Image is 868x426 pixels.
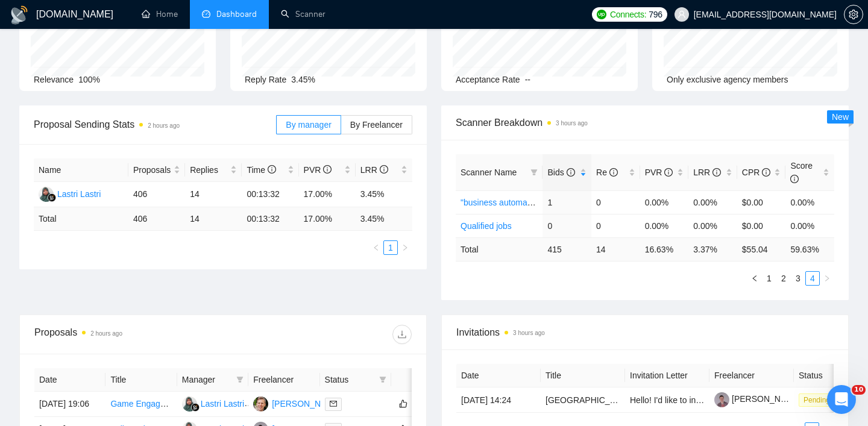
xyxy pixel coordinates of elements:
[688,237,737,261] td: 3.37 %
[182,398,244,408] a: LLLastri Lastri
[356,207,412,231] td: 3.45 %
[398,240,412,255] li: Next Page
[299,207,356,231] td: 17.00 %
[791,272,805,285] a: 3
[78,75,100,84] span: 100%
[785,214,834,237] td: 0.00%
[737,214,786,237] td: $0.00
[399,399,407,409] span: like
[383,240,398,255] li: 1
[791,271,805,286] li: 3
[820,271,834,286] li: Next Page
[852,385,866,395] span: 10
[185,158,242,182] th: Replies
[747,271,762,286] li: Previous Page
[105,368,177,392] th: Title
[57,187,101,201] div: Lastri Lastri
[625,364,709,387] th: Invitation Letter
[34,117,276,132] span: Proposal Sending Stats
[190,163,228,177] span: Replies
[751,275,758,282] span: left
[547,168,574,177] span: Bids
[456,237,542,261] td: Total
[714,392,729,407] img: c1cmpkJ3aMBq6fsSO8KRFuiO8f1QdthtmLQgJu3oYGxxg0B2hg-DDZQ_TEAJQMcwX3
[133,163,171,177] span: Proposals
[253,396,268,412] img: KD
[737,190,786,214] td: $0.00
[128,158,185,182] th: Proposals
[763,272,776,285] a: 1
[742,168,770,177] span: CPR
[10,5,29,25] img: logo
[591,190,640,214] td: 0
[456,325,834,340] span: Invitations
[286,120,331,130] span: By manager
[148,122,180,129] time: 2 hours ago
[640,214,689,237] td: 0.00%
[34,207,128,231] td: Total
[610,8,646,21] span: Connects:
[664,168,673,177] span: info-circle
[542,237,591,261] td: 415
[541,387,625,413] td: Lithuania | Šiauliai| Dealership Visits
[182,373,231,386] span: Manager
[790,175,799,183] span: info-circle
[401,244,409,251] span: right
[597,10,606,19] img: upwork-logo.png
[546,395,735,405] a: [GEOGRAPHIC_DATA] | Šiauliai| Dealership Visits
[799,395,840,404] a: Pending
[542,190,591,214] td: 1
[393,330,411,339] span: download
[236,376,244,383] span: filter
[291,75,315,84] span: 3.45%
[530,169,538,176] span: filter
[142,9,178,19] a: homeHome
[712,168,721,177] span: info-circle
[377,371,389,389] span: filter
[272,397,341,410] div: [PERSON_NAME]
[234,371,246,389] span: filter
[105,392,177,417] td: Game Engagement Expert for Mobile Card Games
[737,237,786,261] td: $ 55.04
[591,214,640,237] td: 0
[823,275,831,282] span: right
[513,330,545,336] time: 3 hours ago
[392,325,412,344] button: download
[649,8,662,21] span: 796
[844,5,863,24] button: setting
[645,168,673,177] span: PVR
[185,182,242,207] td: 14
[90,330,122,337] time: 2 hours ago
[640,190,689,214] td: 0.00%
[330,400,337,407] span: mail
[247,165,275,175] span: Time
[776,271,791,286] li: 2
[34,325,223,344] div: Proposals
[39,189,101,198] a: LLLastri Lastri
[461,198,541,207] a: "business automation
[34,75,74,84] span: Relevance
[380,165,388,174] span: info-circle
[128,182,185,207] td: 406
[369,240,383,255] button: left
[820,271,834,286] button: right
[709,364,794,387] th: Freelancer
[299,182,356,207] td: 17.00%
[762,271,776,286] li: 1
[110,399,300,409] a: Game Engagement Expert for Mobile Card Games
[596,168,618,177] span: Re
[191,403,200,412] img: gigradar-bm.png
[785,190,834,214] td: 0.00%
[398,240,412,255] button: right
[177,368,248,392] th: Manager
[373,244,380,251] span: left
[542,214,591,237] td: 0
[128,207,185,231] td: 406
[360,165,388,175] span: LRR
[201,397,244,410] div: Lastri Lastri
[242,182,298,207] td: 00:13:32
[216,9,257,19] span: Dashboard
[827,385,856,414] iframe: Intercom live chat
[268,165,276,174] span: info-circle
[693,168,721,177] span: LRR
